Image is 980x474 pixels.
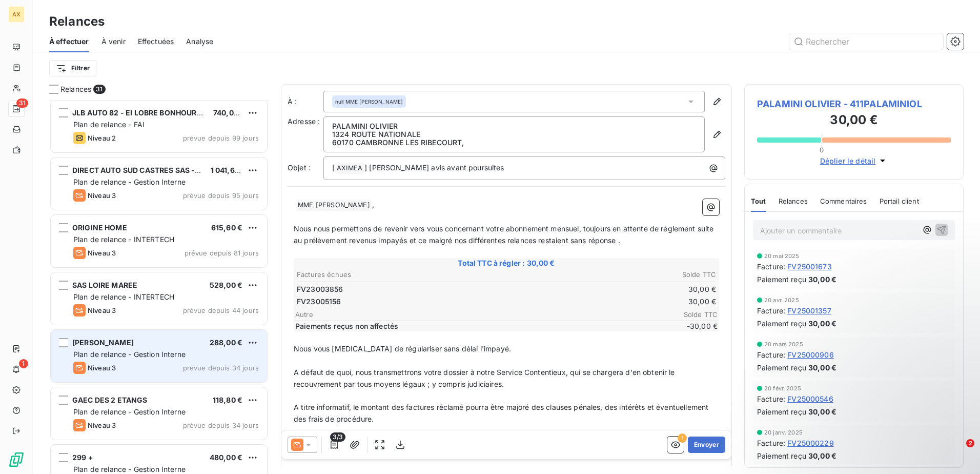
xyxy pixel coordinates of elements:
[60,84,91,94] span: Relances
[764,429,803,436] span: 20 janv. 2025
[49,36,89,47] span: À effectuer
[210,338,242,347] span: 288,00 €
[49,60,96,76] button: Filtrer
[764,297,799,303] span: 20 avr. 2025
[295,258,718,268] span: Total TTC à régler : 30,00 €
[775,374,980,446] iframe: Intercom notifications message
[757,362,806,373] span: Paiement reçu
[72,166,217,174] span: DIRECT AUTO SUD CASTRES SAS - AUTO
[757,274,806,285] span: Paiement reçu
[757,406,806,417] span: Paiement reçu
[294,224,716,245] span: Nous nous permettons de revenir vers vous concernant votre abonnement mensuel, toujours en attent...
[73,407,186,416] span: Plan de relance - Gestion Interne
[764,253,800,259] span: 20 mai 2025
[73,177,186,186] span: Plan de relance - Gestion Interne
[372,200,374,209] span: ,
[183,421,259,429] span: prévue depuis 34 jours
[16,98,28,108] span: 31
[779,197,808,205] span: Relances
[656,310,718,319] span: Solde TTC
[787,261,832,272] span: FV25001673
[757,318,806,329] span: Paiement reçu
[757,450,806,461] span: Paiement reçu
[296,200,372,211] span: MME [PERSON_NAME]
[507,284,717,295] td: 30,00 €
[72,108,217,117] span: JLB AUTO 82 - EI LOBRE BONHOURE JOF
[73,235,174,244] span: Plan de relance - INTERTECH
[757,349,785,360] span: Facture :
[88,306,116,314] span: Niveau 3
[296,269,506,280] th: Factures échues
[72,281,137,289] span: SAS LOIRE MAREE
[808,450,836,461] span: 30,00 €
[294,368,677,388] span: A défaut de quoi, nous transmettrons votre dossier à notre Service Contentieux, qui se chargera d...
[72,396,148,404] span: GAEC DES 2 ETANGS
[808,362,836,373] span: 30,00 €
[764,341,803,347] span: 20 mars 2025
[183,134,259,142] span: prévue depuis 99 jours
[817,155,891,167] button: Déplier le détail
[88,249,116,257] span: Niveau 3
[787,349,834,360] span: FV25000906
[364,163,504,172] span: ] [PERSON_NAME] avis avant poursuites
[288,96,323,107] label: À :
[332,130,696,139] p: 1324 ROUTE NATIONALE
[332,163,335,172] span: [
[88,421,116,429] span: Niveau 3
[757,261,785,272] span: Facture :
[507,269,717,280] th: Solde TTC
[73,120,145,129] span: Plan de relance - FAI
[211,223,242,232] span: 615,60 €
[183,191,259,200] span: prévue depuis 95 jours
[185,249,259,257] span: prévue depuis 81 jours
[72,453,93,462] span: 299 +
[73,465,186,473] span: Plan de relance - Gestion Interne
[288,163,311,172] span: Objet :
[335,163,364,174] span: AXIMEA
[507,296,717,307] td: 30,00 €
[88,191,116,200] span: Niveau 3
[966,439,974,447] span: 2
[789,33,943,50] input: Rechercher
[186,36,213,47] span: Analyse
[757,305,785,316] span: Facture :
[101,36,126,47] span: À venir
[73,292,174,301] span: Plan de relance - INTERTECH
[335,98,403,105] span: null MME [PERSON_NAME]
[297,297,341,307] span: FV23005156
[88,364,116,372] span: Niveau 3
[764,385,801,391] span: 20 févr. 2025
[757,438,785,448] span: Facture :
[8,451,25,468] img: Logo LeanPay
[808,318,836,329] span: 30,00 €
[210,453,242,462] span: 480,00 €
[211,166,247,174] span: 1 041,60 €
[945,439,970,464] iframe: Intercom live chat
[49,12,105,31] h3: Relances
[294,403,710,423] span: A titre informatif, le montant des factures réclamé pourra être majoré des clauses pénales, des i...
[808,274,836,285] span: 30,00 €
[8,6,25,23] div: AX
[688,437,725,453] button: Envoyer
[213,396,242,404] span: 118,80 €
[332,139,696,147] p: 60170 CAMBRONNE LES RIBECOURT ,
[332,122,696,130] p: PALAMINI OLIVIER
[880,197,919,205] span: Portail client
[93,85,105,94] span: 31
[295,321,654,331] span: Paiements reçus non affectés
[757,111,951,131] h3: 30,00 €
[183,306,259,314] span: prévue depuis 44 jours
[751,197,766,205] span: Tout
[820,197,867,205] span: Commentaires
[787,305,831,316] span: FV25001357
[72,223,127,232] span: ORIGINE HOME
[297,284,343,294] span: FV23003856
[88,134,116,142] span: Niveau 2
[820,155,876,166] span: Déplier le détail
[295,310,656,319] span: Autre
[213,108,245,117] span: 740,00 €
[330,432,345,442] span: 3/3
[820,146,824,154] span: 0
[72,338,134,347] span: [PERSON_NAME]
[294,344,511,353] span: Nous vous [MEDICAL_DATA] de régulariser sans délai l'impayé.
